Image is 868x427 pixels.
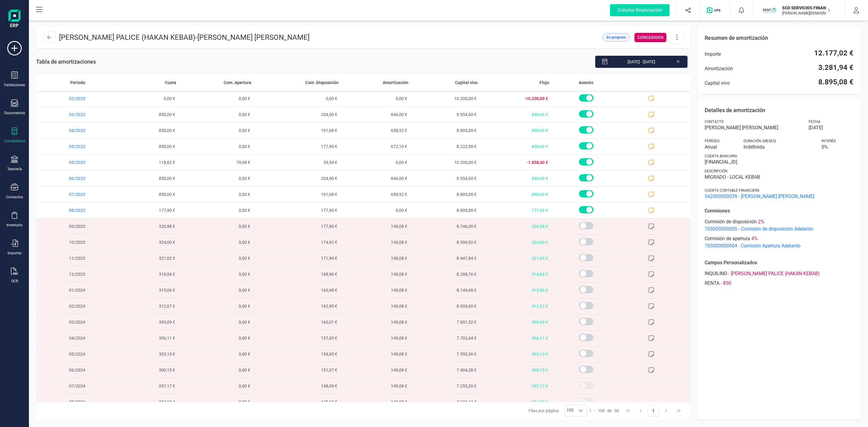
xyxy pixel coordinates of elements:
[705,188,759,193] span: Cuenta contable financiera
[254,139,341,154] span: 177,90 €
[634,33,666,42] div: CONCEDIDOS
[4,139,25,143] div: Contabilidad
[705,218,757,225] span: Comisión de disposición
[254,394,341,410] span: 145,10 €
[110,250,179,266] span: 321,02 €
[36,282,110,298] span: 01/2024
[822,139,836,143] span: Interés
[707,7,723,13] img: Logo de OPS
[341,314,411,330] span: 149,08 €
[809,124,823,131] span: [DATE]
[179,282,253,298] span: 0,00 €
[254,203,341,218] span: 177,90 €
[110,362,179,378] span: 300,15 €
[179,362,253,378] span: 0,00 €
[110,107,179,122] span: 850,00 €
[254,123,341,138] span: 191,08 €
[411,91,480,106] span: 10.200,00 €
[110,314,179,330] span: 309,09 €
[411,394,480,410] span: 7.106,12 €
[480,123,552,138] span: 850,00 €
[705,139,719,143] span: Período
[818,77,854,87] span: 8.895,08 €
[36,91,110,106] span: 02/2023
[11,279,18,284] div: OCR
[254,91,341,106] span: 0,00 €
[36,234,110,250] span: 10/2023
[341,234,411,250] span: 149,08 €
[36,378,110,394] span: 07/2024
[705,159,854,166] span: [FINANCIAL_ID]
[480,282,552,298] span: 315,06 €
[341,155,411,170] span: 0,00 €
[110,330,179,346] span: 306,11 €
[254,234,341,250] span: 174,92 €
[110,234,179,250] span: 324,00 €
[822,143,854,151] span: 0 %
[110,378,179,394] span: 297,17 €
[254,171,341,186] span: 204,00 €
[705,143,737,151] span: Anual
[480,107,552,122] span: 850,00 €
[705,280,719,287] span: RENTA
[110,91,179,106] span: 0,00 €
[480,362,552,378] span: 300,15 €
[598,408,605,414] span: 100
[480,91,552,106] span: -10.200,00 €
[480,218,552,234] span: 326,98 €
[723,280,731,287] span: 850
[36,362,110,378] span: 06/2024
[705,106,854,115] p: Detalles de amortización
[744,143,814,151] span: Indefinida
[179,266,253,282] span: 0,00 €
[110,139,179,154] span: 850,00 €
[705,65,733,72] span: Amortización
[36,155,110,170] span: 05/2023
[179,394,253,410] span: 0,00 €
[341,139,411,154] span: 672,10 €
[341,187,411,202] span: 658,92 €
[660,405,672,416] button: Next Page
[705,124,802,131] span: [PERSON_NAME] [PERSON_NAME]
[648,405,659,416] button: Page 1
[411,203,480,218] span: 8.895,08 €
[607,408,612,414] span: de
[731,270,820,277] span: [PERSON_NAME] PALICE (HAKAN KEBAB)
[705,80,730,87] span: Capital vivo
[36,394,110,410] span: 08/2024
[705,34,854,42] p: Resumen de amortización
[411,378,480,394] span: 7.255,20 €
[751,235,758,242] span: 4 %
[197,33,310,42] span: [PERSON_NAME] [PERSON_NAME]
[36,250,110,266] span: 11/2023
[179,91,253,106] span: 0,00 €
[254,107,341,122] span: 204,00 €
[411,266,480,282] span: 8.298,76 €
[6,195,23,199] div: Contactos
[705,154,737,159] span: Cuenta bancaria
[705,225,854,233] span: 705000000005 - Comisión de disposición Adelanto
[635,405,646,416] button: Previous Page
[341,203,411,218] span: 0,00 €
[529,405,587,416] div: Filas por página:
[411,187,480,202] span: 8.895,08 €
[179,155,253,170] span: 79,08 €
[179,218,253,234] span: 0,00 €
[179,107,253,122] span: 0,00 €
[110,298,179,314] span: 312,07 €
[341,346,411,362] span: 149,08 €
[579,80,593,86] span: Asiento
[383,80,408,86] span: Amortización
[705,119,724,124] span: Contacto
[411,362,480,378] span: 7.404,28 €
[110,394,179,410] span: 294,18 €
[705,270,854,277] div: -
[610,4,669,16] div: Solicitar financiación
[480,234,552,250] span: 324,00 €
[254,298,341,314] span: 162,99 €
[455,80,478,86] span: Capital vivo
[254,346,341,362] span: 154,05 €
[254,218,341,234] span: 177,90 €
[760,1,838,20] button: SCSCD SERVICIOS FINANCIEROS SL[PERSON_NAME][DEMOGRAPHIC_DATA][DEMOGRAPHIC_DATA]
[36,123,110,138] span: 04/2023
